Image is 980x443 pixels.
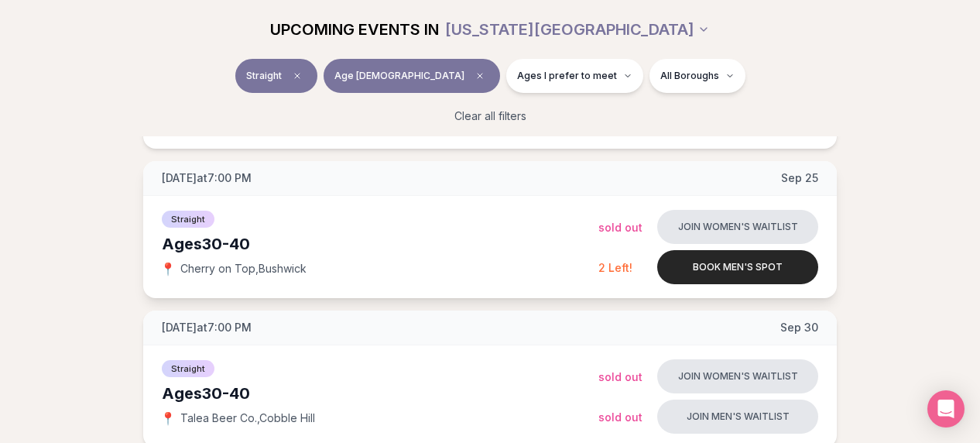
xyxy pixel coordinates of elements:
[517,70,617,82] span: Ages I prefer to meet
[660,70,719,82] span: All Boroughs
[598,410,642,424] span: Sold Out
[162,211,214,228] span: Straight
[162,383,598,404] div: Ages 30-40
[162,233,598,255] div: Ages 30-40
[598,370,642,383] span: Sold Out
[246,70,282,82] span: Straight
[657,250,818,284] button: Book men's spot
[598,221,642,234] span: Sold Out
[657,359,818,393] button: Join women's waitlist
[288,67,307,85] span: Clear event type filter
[780,320,818,335] span: Sep 30
[162,360,214,377] span: Straight
[598,261,632,274] span: 2 Left!
[162,263,174,275] span: 📍
[270,19,439,40] span: UPCOMING EVENTS IN
[471,67,489,85] span: Clear age
[324,59,500,93] button: Age [DEMOGRAPHIC_DATA]Clear age
[162,412,174,424] span: 📍
[657,400,818,434] button: Join men's waitlist
[657,210,818,244] button: Join women's waitlist
[445,12,710,46] button: [US_STATE][GEOGRAPHIC_DATA]
[180,261,307,276] span: Cherry on Top , Bushwick
[506,59,643,93] button: Ages I prefer to meet
[649,59,745,93] button: All Boroughs
[445,99,536,133] button: Clear all filters
[235,59,317,93] button: StraightClear event type filter
[162,170,252,186] span: [DATE] at 7:00 PM
[927,390,965,428] div: Open Intercom Messenger
[180,410,315,426] span: Talea Beer Co. , Cobble Hill
[781,170,818,186] span: Sep 25
[334,70,464,82] span: Age [DEMOGRAPHIC_DATA]
[162,320,252,335] span: [DATE] at 7:00 PM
